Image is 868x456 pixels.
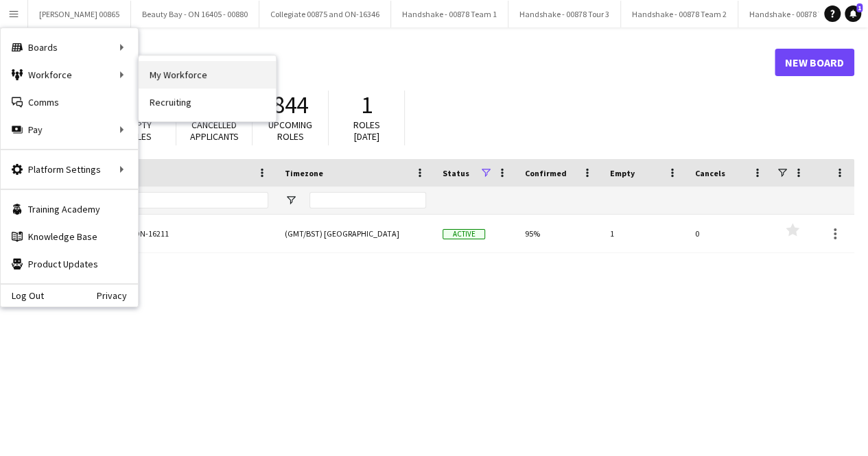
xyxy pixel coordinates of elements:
[285,194,297,206] button: Open Filter Menu
[24,52,775,73] h1: Boards
[353,119,380,143] span: Roles [DATE]
[687,215,772,252] div: 0
[277,215,434,252] div: (GMT/BST) [GEOGRAPHIC_DATA]
[391,1,508,27] button: Handshake - 00878 Team 1
[856,3,863,12] span: 1
[525,168,567,178] span: Confirmed
[610,168,635,178] span: Empty
[1,250,138,278] a: Product Updates
[268,119,312,143] span: Upcoming roles
[738,1,856,27] button: Handshake - 00878 Team 4
[1,34,138,61] div: Boards
[32,215,268,253] a: [DOMAIN_NAME] - 00879 ON-16211
[775,49,854,76] a: New Board
[139,61,276,88] a: My Workforce
[361,90,373,120] span: 1
[1,223,138,250] a: Knowledge Base
[190,119,239,143] span: Cancelled applicants
[1,195,138,223] a: Training Academy
[131,1,259,27] button: Beauty Bay - ON 16405 - 00880
[517,215,602,252] div: 95%
[309,192,426,208] input: Timezone Filter Input
[28,1,131,27] button: [PERSON_NAME] 00865
[443,229,485,239] span: Active
[1,156,138,183] div: Platform Settings
[621,1,738,27] button: Handshake - 00878 Team 2
[1,290,44,301] a: Log Out
[97,290,138,301] a: Privacy
[273,90,308,120] span: 844
[508,1,621,27] button: Handshake - 00878 Tour 3
[443,168,469,178] span: Status
[1,88,138,116] a: Comms
[1,61,138,88] div: Workforce
[57,192,268,208] input: Board name Filter Input
[602,215,687,252] div: 1
[1,116,138,143] div: Pay
[695,168,725,178] span: Cancels
[259,1,391,27] button: Collegiate 00875 and ON-16346
[845,5,861,22] a: 1
[285,168,323,178] span: Timezone
[139,88,276,116] a: Recruiting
